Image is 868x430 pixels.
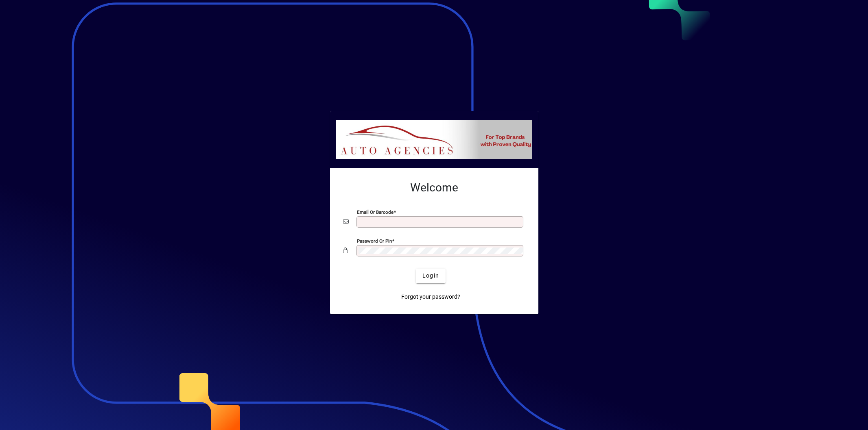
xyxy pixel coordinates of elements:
[357,238,392,243] mat-label: Password or Pin
[343,181,525,195] h2: Welcome
[422,271,439,280] span: Login
[398,290,464,304] a: Forgot your password?
[416,269,446,283] button: Login
[401,293,460,301] span: Forgot your password?
[357,209,394,215] mat-label: Email or Barcode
